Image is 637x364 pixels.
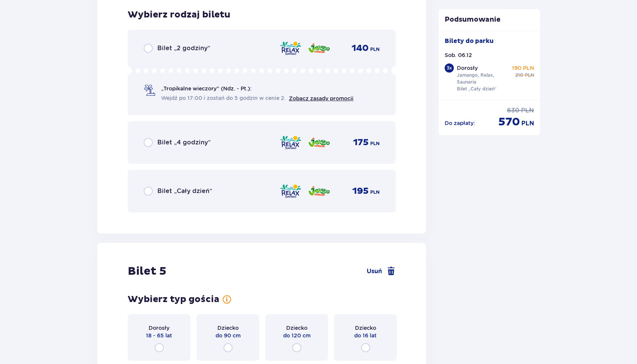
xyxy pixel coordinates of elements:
img: Jamango [308,40,330,56]
span: Wejdź po 17:00 i zostań do 5 godzin w cenie 2. [161,94,286,102]
span: do 16 lat [354,332,377,339]
span: Dziecko [355,324,376,332]
span: 18 - 65 lat [146,332,172,339]
p: Jamango, Relax, Saunaria [457,72,509,85]
h3: Wybierz rodzaj biletu [128,9,230,21]
span: do 90 cm [216,332,241,339]
span: PLN [521,106,534,115]
span: 570 [498,115,520,129]
a: Zobacz zasady promocji [289,95,353,101]
img: Relax [279,183,302,199]
span: 175 [353,137,369,148]
img: Jamango [308,135,330,150]
span: PLN [370,189,380,196]
span: Bilet „2 godziny” [157,44,210,52]
span: 140 [352,43,369,54]
img: Jamango [308,183,330,199]
span: Usuń [367,267,382,275]
p: 190 PLN [512,64,534,72]
span: Dziecko [217,324,239,332]
span: Dziecko [286,324,307,332]
span: 210 [515,72,523,79]
img: Relax [279,40,302,56]
p: Bilety do parku [445,37,494,45]
p: Sob. 06.12 [445,51,472,59]
div: 3 x [445,63,454,73]
span: Dorosły [149,324,170,332]
p: Podsumowanie [439,15,540,24]
span: 630 [507,106,520,115]
span: PLN [370,46,380,53]
p: Do zapłaty : [445,119,475,127]
span: PLN [370,140,380,147]
span: 195 [352,185,369,197]
p: Bilet „Cały dzień” [457,85,497,92]
span: do 120 cm [283,332,311,339]
h2: Bilet 5 [128,264,166,279]
h3: Wybierz typ gościa [128,294,219,305]
span: „Tropikalne wieczory" (Ndz. - Pt.): [161,85,252,92]
p: Dorosły [457,64,478,72]
span: PLN [525,72,534,79]
a: Usuń [367,267,396,276]
span: Bilet „Cały dzień” [157,187,212,195]
img: Relax [279,135,302,150]
span: Bilet „4 godziny” [157,138,211,147]
span: PLN [521,119,534,128]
